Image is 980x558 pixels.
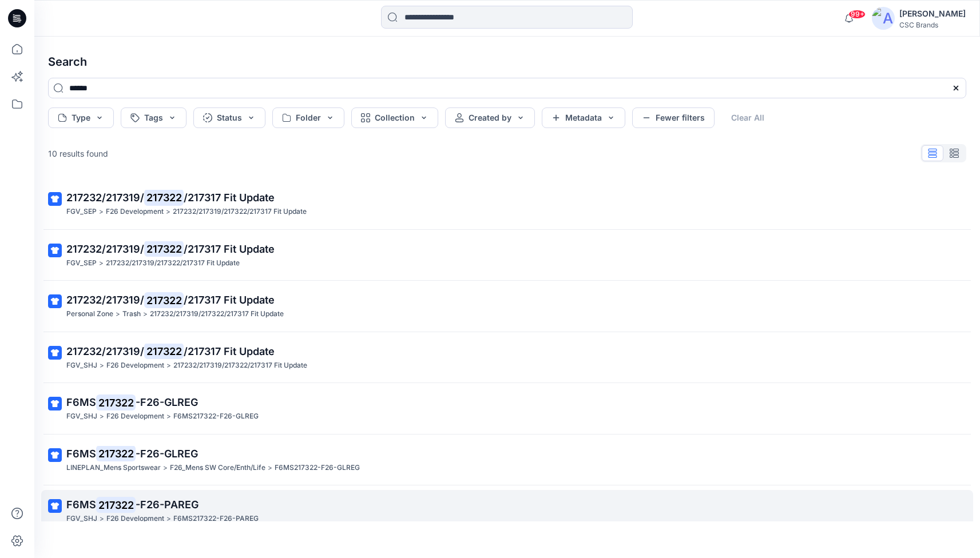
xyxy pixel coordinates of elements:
p: F6MS217322-F26-GLREG [173,410,259,423]
p: LINEPLAN_Mens Sportswear [66,462,161,474]
span: /217317 Fit Update [184,192,275,204]
p: F26 Development [106,513,164,525]
p: FGV_SEP [66,257,97,269]
p: > [166,513,171,525]
span: F6MS [66,448,96,460]
p: > [163,462,168,474]
p: > [166,206,170,218]
span: 217232/217319/ [66,294,144,306]
span: F6MS [66,499,96,511]
p: 217232/217319/217322/217317 Fit Update [150,308,284,320]
span: 217232/217319/ [66,345,144,357]
p: FGV_SHJ [66,410,97,423]
span: -F26-PAREG [136,499,199,511]
span: -F26-GLREG [136,448,198,460]
p: F26 Development [106,410,164,423]
button: Fewer filters [632,107,715,128]
button: Folder [272,107,344,128]
p: > [99,206,104,218]
div: CSC Brands [899,21,966,29]
a: F6MS217322-F26-GLREGFGV_SHJ>F26 Development>F6MS217322-F26-GLREG [41,388,973,429]
button: Status [193,107,265,128]
img: avatar [872,7,895,30]
span: /217317 Fit Update [184,294,275,306]
a: 217232/217319/217322/217317 Fit UpdatePersonal Zone>Trash>217232/217319/217322/217317 Fit Update [41,285,973,327]
p: > [100,410,104,423]
p: > [166,360,171,372]
div: [PERSON_NAME] [899,7,966,21]
mark: 217322 [144,343,184,359]
p: 217232/217319/217322/217317 Fit Update [106,257,240,269]
mark: 217322 [144,189,184,205]
p: > [143,308,148,320]
p: Trash [122,308,141,320]
p: F26 Development [106,360,164,372]
p: FGV_SHJ [66,360,97,372]
p: > [100,360,104,372]
span: F6MS [66,396,96,408]
p: > [166,410,171,423]
span: 99+ [848,10,866,19]
mark: 217322 [96,394,136,410]
a: 217232/217319/217322/217317 Fit UpdateFGV_SEP>F26 Development>217232/217319/217322/217317 Fit Update [41,183,973,225]
span: 217232/217319/ [66,192,144,204]
p: F26_Mens SW Core/Enth/Life [170,462,265,474]
p: > [100,513,104,525]
a: 217232/217319/217322/217317 Fit UpdateFGV_SEP>217232/217319/217322/217317 Fit Update [41,234,973,276]
p: > [268,462,272,474]
span: 217232/217319/ [66,243,144,255]
button: Metadata [542,107,625,128]
span: /217317 Fit Update [184,345,275,357]
p: FGV_SHJ [66,513,97,525]
span: /217317 Fit Update [184,243,275,255]
span: -F26-GLREG [136,396,198,408]
mark: 217322 [144,241,184,257]
button: Collection [351,107,438,128]
h4: Search [39,46,975,78]
p: 10 results found [48,148,108,160]
p: F6MS217322-F26-GLREG [275,462,360,474]
button: Created by [445,107,535,128]
a: F6MS217322-F26-GLREGLINEPLAN_Mens Sportswear>F26_Mens SW Core/Enth/Life>F6MS217322-F26-GLREG [41,439,973,481]
button: Tags [121,107,187,128]
p: F26 Development [106,206,164,218]
p: > [116,308,120,320]
mark: 217322 [96,445,136,461]
p: Personal Zone [66,308,113,320]
mark: 217322 [144,292,184,308]
p: FGV_SEP [66,206,97,218]
mark: 217322 [96,497,136,513]
button: Type [48,107,114,128]
p: 217232/217319/217322/217317 Fit Update [173,206,307,218]
a: F6MS217322-F26-PAREGFGV_SHJ>F26 Development>F6MS217322-F26-PAREG [41,490,973,532]
p: F6MS217322-F26-PAREG [173,513,259,525]
p: > [99,257,104,269]
a: 217232/217319/217322/217317 Fit UpdateFGV_SHJ>F26 Development>217232/217319/217322/217317 Fit Update [41,337,973,378]
p: 217232/217319/217322/217317 Fit Update [173,360,307,372]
